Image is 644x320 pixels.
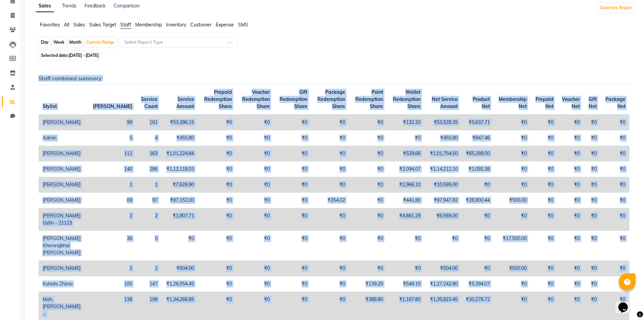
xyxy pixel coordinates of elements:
td: [PERSON_NAME] [39,261,89,276]
td: ₹0 [557,177,584,193]
td: [PERSON_NAME] [39,162,89,177]
td: ₹0 [274,208,311,231]
span: All [64,22,69,28]
td: 147 [136,276,162,292]
td: ₹0 [557,162,584,177]
td: ₹0 [274,162,311,177]
td: ₹0 [236,162,274,177]
span: Service Count [141,96,158,109]
td: ₹2,966.10 [387,177,425,193]
div: Custom Range [85,38,116,47]
td: 163 [136,146,162,162]
td: 36 [89,231,136,261]
td: Kuhoto Zhimo [39,276,89,292]
td: ₹0 [557,193,584,208]
span: Sales [73,22,85,28]
td: 1 [89,177,136,193]
td: ₹0 [311,276,350,292]
td: ₹17,500.00 [494,231,531,261]
td: ₹53,396.15 [162,114,198,130]
span: Sales Target [89,22,116,28]
h6: Staff combined summary [39,75,629,82]
span: [PERSON_NAME] [93,103,132,109]
span: Prepaid Redemption Share [204,89,232,109]
td: ₹504.00 [162,261,198,276]
button: Generate Report [598,3,634,13]
td: ₹0 [557,208,584,231]
td: ₹0 [311,208,350,231]
td: ₹7,628.90 [162,177,198,193]
div: Week [52,38,66,47]
td: ₹0 [236,146,274,162]
td: ₹549.15 [387,276,425,292]
td: ₹0 [198,130,236,146]
td: ₹2,094.07 [387,162,425,177]
td: ₹0 [584,231,601,261]
td: ₹0 [349,162,387,177]
span: Membership [135,22,162,28]
td: [PERSON_NAME] [39,114,89,130]
td: ₹0 [198,177,236,193]
td: ₹97,152.00 [162,193,198,208]
td: ₹0 [531,177,557,193]
span: Stylist [43,103,57,109]
span: Customer [190,22,212,28]
td: ₹504.00 [425,261,461,276]
td: ₹0 [557,146,584,162]
td: 2 [136,261,162,276]
td: ₹0 [531,130,557,146]
a: Trends [62,3,76,9]
iframe: chat widget [616,293,637,313]
td: 5 [89,130,136,146]
td: ₹0 [601,162,629,177]
td: ₹0 [494,276,531,292]
td: ₹0 [557,261,584,276]
td: [PERSON_NAME] Gstin - 21123 [39,208,89,231]
td: ₹0 [584,130,601,146]
td: ₹0 [584,208,601,231]
td: ₹6,569.00 [425,208,461,231]
td: ₹455.80 [162,130,198,146]
td: ₹4,661.29 [387,208,425,231]
td: ₹0 [311,162,350,177]
span: [DATE] - [DATE] [69,53,99,58]
td: ₹0 [387,261,425,276]
td: ₹0 [162,231,198,261]
td: ₹0 [531,114,557,130]
td: ₹0 [584,162,601,177]
td: ₹0 [198,276,236,292]
td: ₹0 [601,177,629,193]
td: ₹0 [601,231,629,261]
td: 0 [136,231,162,261]
td: 97 [136,193,162,208]
td: 2 [136,208,162,231]
td: ₹1,092.38 [462,162,494,177]
td: ₹0 [274,114,311,130]
td: ₹847.46 [462,130,494,146]
td: ₹0 [531,146,557,162]
td: 112 [89,146,136,162]
td: ₹354.02 [311,193,350,208]
span: Favorites [40,22,60,28]
td: ₹0 [274,177,311,193]
td: 161 [136,114,162,130]
span: Net Service Amount [432,96,458,109]
td: Admin [39,130,89,146]
td: ₹500.00 [494,193,531,208]
span: Prepaid Net [535,96,553,109]
td: ₹132.20 [387,114,425,130]
td: ₹0 [198,146,236,162]
span: Staff [120,22,131,28]
td: ₹0 [198,114,236,130]
td: 1 [136,177,162,193]
a: Feedback [85,3,105,9]
td: ₹0 [462,261,494,276]
td: ₹0 [198,162,236,177]
td: ₹1,01,224.84 [162,146,198,162]
td: ₹10,595.00 [425,177,461,193]
span: Package Net [605,96,625,109]
td: ₹500.00 [494,261,531,276]
span: Voucher Net [562,96,580,109]
td: 69 [89,193,136,208]
td: ₹0 [274,261,311,276]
